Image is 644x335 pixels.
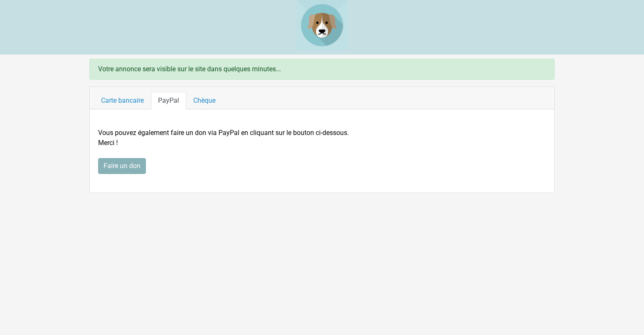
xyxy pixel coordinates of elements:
[98,128,546,148] p: Vous pouvez également faire un don via PayPal en cliquant sur le bouton ci-dessous. Merci !
[151,92,186,109] a: PayPal
[94,92,151,109] a: Carte bancaire
[98,158,146,174] input: Faire un don
[186,92,223,109] a: Chèque
[89,59,555,80] div: Votre annonce sera visible sur le site dans quelques minutes...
